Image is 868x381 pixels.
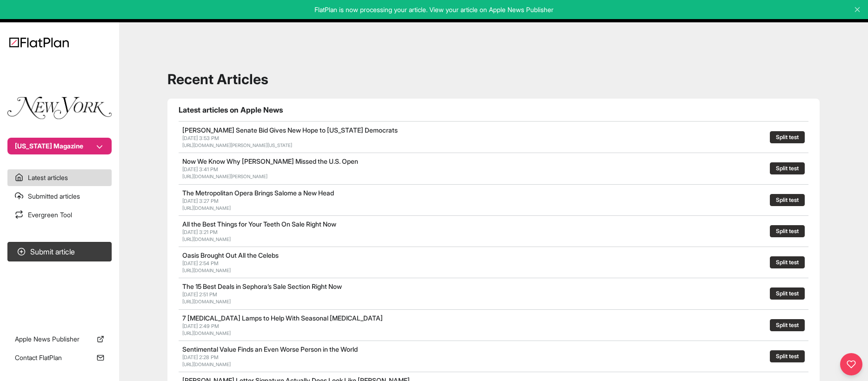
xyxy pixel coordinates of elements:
[9,37,69,47] img: Logo
[182,198,219,204] span: [DATE] 3:27 PM
[182,126,398,134] a: [PERSON_NAME] Senate Bid Gives New Hope to [US_STATE] Democrats
[182,299,231,304] a: [URL][DOMAIN_NAME]
[7,97,112,119] img: Publication Logo
[7,169,112,186] a: Latest articles
[182,229,218,235] span: [DATE] 3:21 PM
[179,104,808,115] h1: Latest articles on Apple News
[182,236,231,242] a: [URL][DOMAIN_NAME]
[182,166,218,173] span: [DATE] 3:41 PM
[770,162,805,174] button: Split test
[182,220,336,228] a: All the Best Things for Your Teeth On Sale Right Now
[770,225,805,237] button: Split test
[7,138,112,154] button: [US_STATE] Magazine
[182,260,219,267] span: [DATE] 2:54 PM
[7,349,112,366] a: Contact FlatPlan
[7,207,112,223] a: Evergreen Tool
[167,71,820,87] h1: Recent Articles
[182,323,219,329] span: [DATE] 2:49 PM
[182,251,279,259] a: Oasis Brought Out All the Celebs
[770,350,805,362] button: Split test
[7,331,112,348] a: Apple News Publisher
[7,242,112,261] button: Submit article
[182,189,334,197] a: The Metropolitan Opera Brings Salome a New Head
[770,319,805,331] button: Split test
[182,157,358,165] a: Now We Know Why [PERSON_NAME] Missed the U.S. Open
[182,282,342,290] a: The 15 Best Deals in Sephora’s Sale Section Right Now
[182,135,219,141] span: [DATE] 3:53 PM
[182,142,292,148] a: [URL][DOMAIN_NAME][PERSON_NAME][US_STATE]
[182,345,358,353] a: Sentimental Value Finds an Even Worse Person in the World
[182,354,219,361] span: [DATE] 2:28 PM
[182,330,231,336] a: [URL][DOMAIN_NAME]
[770,131,805,143] button: Split test
[770,256,805,268] button: Split test
[7,5,861,14] p: FlatPlan is now processing your article. View your article on Apple News Publisher
[182,205,231,211] a: [URL][DOMAIN_NAME]
[182,267,231,273] a: [URL][DOMAIN_NAME]
[7,188,112,205] a: Submitted articles
[770,194,805,206] button: Split test
[182,361,231,367] a: [URL][DOMAIN_NAME]
[770,287,805,300] button: Split test
[182,314,383,322] a: 7 [MEDICAL_DATA] Lamps to Help With Seasonal [MEDICAL_DATA]
[182,174,267,179] a: [URL][DOMAIN_NAME][PERSON_NAME]
[182,291,217,298] span: [DATE] 2:51 PM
